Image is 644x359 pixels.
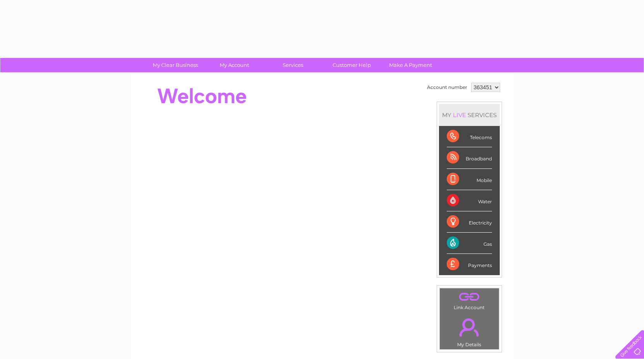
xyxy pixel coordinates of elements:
[447,190,492,211] div: Water
[320,58,384,72] a: Customer Help
[447,147,492,168] div: Broadband
[202,58,266,72] a: My Account
[425,81,469,94] td: Account number
[143,58,207,72] a: My Clear Business
[442,290,497,304] a: .
[442,314,497,341] a: .
[439,104,500,126] div: MY SERVICES
[447,233,492,254] div: Gas
[379,58,442,72] a: Make A Payment
[439,288,499,312] td: Link Account
[447,254,492,275] div: Payments
[261,58,325,72] a: Services
[447,126,492,147] div: Telecoms
[439,312,499,350] td: My Details
[447,211,492,233] div: Electricity
[447,169,492,190] div: Mobile
[451,111,468,119] div: LIVE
